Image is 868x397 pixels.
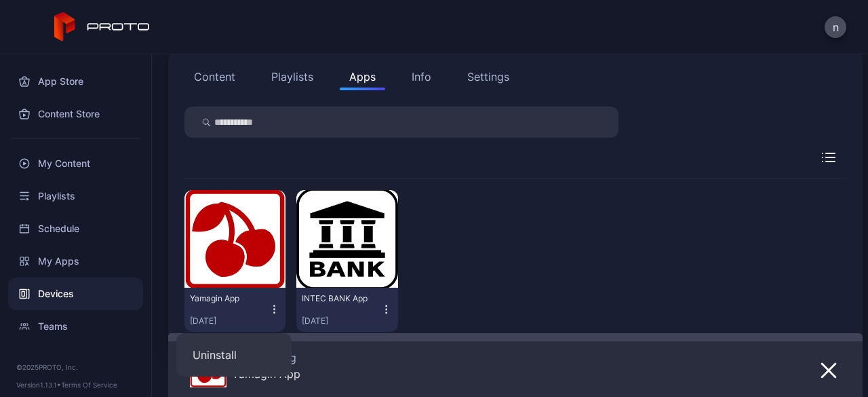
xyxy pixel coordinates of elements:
button: INTEC BANK App[DATE] [302,293,392,326]
button: Info [402,63,441,90]
button: Playlists [262,63,323,90]
button: Settings [458,63,519,90]
a: Devices [8,278,143,310]
button: n [825,16,846,38]
button: Uninstall [176,333,292,377]
div: Settings [467,69,509,85]
a: My Apps [8,245,143,278]
a: Schedule [8,212,143,245]
a: Terms Of Service [61,381,117,389]
div: [DATE] [302,316,380,326]
span: Version 1.13.1 • [16,381,61,389]
button: Yamagin App[DATE] [190,293,280,326]
a: Content Store [8,98,143,130]
a: App Store [8,65,143,98]
a: Teams [8,310,143,343]
div: © 2025 PROTO, Inc. [16,362,135,373]
div: Info [412,69,431,85]
a: Playlists [8,180,143,212]
div: Yamagin App [190,293,264,304]
button: Apps [340,63,385,90]
div: INTEC BANK App [302,293,376,304]
a: My Content [8,147,143,180]
button: Content [184,63,245,90]
div: [DATE] [190,316,269,326]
